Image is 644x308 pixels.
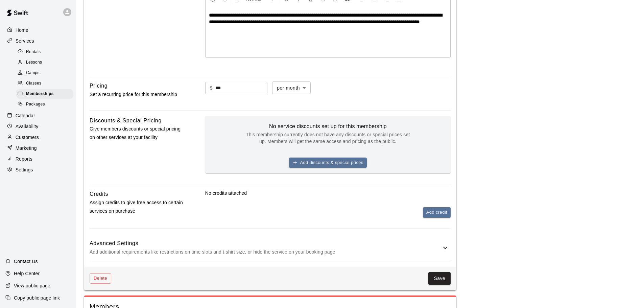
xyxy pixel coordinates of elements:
p: No credits attached [205,190,451,196]
a: Reports [5,154,71,164]
p: Assign credits to give free access to certain services on purchase [90,198,184,215]
span: Camps [26,70,40,76]
p: Customers [16,134,39,141]
p: This membership currently does not have any discounts or special prices set up. Members will get ... [243,131,412,145]
p: $ [210,85,213,92]
div: Lessons [16,58,73,67]
a: Settings [5,165,71,175]
a: Lessons [16,57,76,68]
button: Delete [90,273,111,284]
h6: Discounts & Special Pricing [90,116,162,125]
button: Add discounts & special prices [289,158,367,168]
span: Packages [26,101,45,108]
div: Advanced SettingsAdd additional requirements like restrictions on time slots and t-shirt size, or... [90,234,451,261]
p: Help Center [14,270,40,277]
h6: No service discounts set up for this membership [243,122,412,131]
div: Packages [16,100,73,109]
p: Reports [16,156,32,162]
div: Classes [16,79,73,88]
p: Give members discounts or special pricing on other services at your facility [90,125,184,142]
h6: Advanced Settings [90,239,441,248]
span: Lessons [26,59,42,66]
div: per month [272,81,311,94]
a: Rentals [16,47,76,57]
p: Copy public page link [14,294,60,301]
p: Services [16,38,34,44]
div: Memberships [16,89,73,99]
span: Classes [26,80,41,87]
a: Calendar [5,111,71,121]
p: Add additional requirements like restrictions on time slots and t-shirt size, or hide the service... [90,248,441,256]
a: Availability [5,121,71,132]
h6: Credits [90,190,108,198]
p: Marketing [16,145,37,151]
a: Services [5,36,71,46]
div: Camps [16,68,73,78]
a: Memberships [16,89,76,99]
a: Packages [16,99,76,110]
p: Settings [16,166,33,173]
button: Save [428,272,451,285]
button: Add credit [423,207,451,218]
span: Rentals [26,49,41,55]
a: Marketing [5,143,71,153]
p: Home [16,27,28,33]
p: Set a recurring price for this membership [90,90,184,99]
p: View public page [14,282,50,289]
h6: Pricing [90,81,108,90]
a: Home [5,25,71,35]
a: Classes [16,78,76,89]
div: Rentals [16,47,73,57]
a: Customers [5,132,71,142]
span: Memberships [26,91,54,97]
p: Calendar [16,112,35,119]
p: Contact Us [14,258,38,265]
p: Availability [16,123,39,130]
a: Camps [16,68,76,78]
